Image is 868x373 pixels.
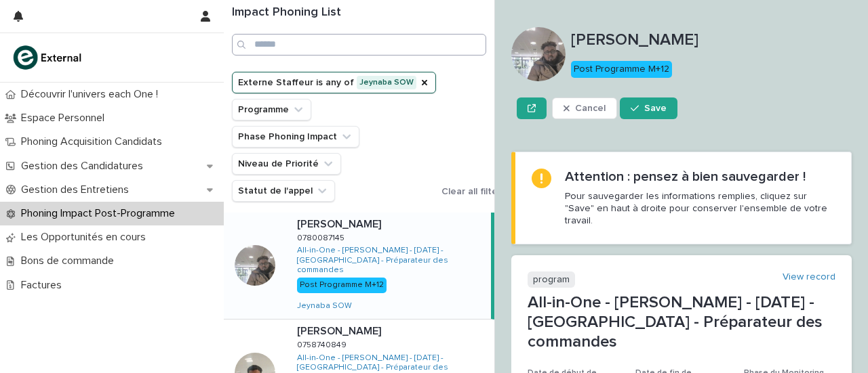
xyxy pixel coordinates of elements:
p: Les Opportunités en cours [16,231,157,244]
input: Search [232,34,486,56]
span: Save [644,104,667,113]
button: Clear all filters [436,181,506,202]
h1: Impact Phoning List [232,5,486,20]
a: Jeynaba SOW [297,301,352,311]
p: Gestion des Candidatures [16,160,154,173]
button: Cancel [552,97,617,119]
button: Statut de l'appel [232,180,335,202]
p: Factures [16,279,73,292]
p: [PERSON_NAME] [297,322,384,338]
p: Pour sauvegarder les informations remplies, cliquez sur "Save" en haut à droite pour conserver l'... [565,190,835,227]
a: All-in-One - [PERSON_NAME] - [DATE] - [GEOGRAPHIC_DATA] - Préparateur des commandes [297,246,486,275]
p: program [528,271,575,288]
p: 0758740849 [297,338,349,350]
p: Phoning Acquisition Candidats [16,135,173,148]
p: Espace Personnel [16,112,115,125]
img: bc51vvfgR2QLHU84CWIQ [11,44,85,71]
p: All-in-One - [PERSON_NAME] - [DATE] - [GEOGRAPHIC_DATA] - Préparateur des commandes [528,293,835,351]
button: Externe Staffeur [232,72,436,93]
p: 0780087145 [297,231,347,243]
div: Post Programme M+12 [571,61,672,78]
span: Cancel [575,104,606,113]
a: [PERSON_NAME][PERSON_NAME] 07800871450780087145 All-in-One - [PERSON_NAME] - [DATE] - [GEOGRAPHIC... [224,213,494,320]
a: View record [783,271,835,283]
button: Niveau de Priorité [232,153,341,175]
p: Découvrir l'univers each One ! [16,88,169,101]
button: Phase Phoning Impact [232,126,359,148]
p: Bons de commande [16,255,125,267]
button: Save [620,97,677,119]
div: Post Programme M+12 [297,278,387,292]
p: Phoning Impact Post-Programme [16,207,186,220]
p: [PERSON_NAME] [571,30,852,50]
button: Programme [232,99,311,120]
p: [PERSON_NAME] [297,215,384,231]
p: Gestion des Entretiens [16,183,140,196]
h2: Attention : pensez à bien sauvegarder ! [565,169,806,185]
span: Clear all filters [441,187,506,196]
